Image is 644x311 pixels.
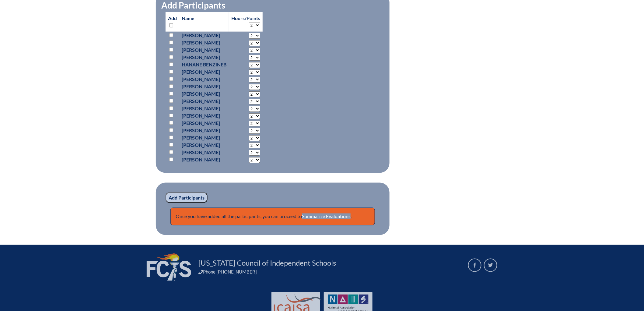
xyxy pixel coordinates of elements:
[170,208,375,225] p: Once you have added all the participants, you can proceed to .
[147,253,191,281] img: FCIS_logo_white
[182,119,226,127] p: [PERSON_NAME]
[198,269,461,275] div: Phone [PHONE_NUMBER]
[182,156,226,163] p: [PERSON_NAME]
[231,15,260,22] p: Hours/Points
[196,258,338,268] a: [US_STATE] Council of Independent Schools
[182,83,226,90] p: [PERSON_NAME]
[168,15,177,29] p: Add
[182,46,226,54] p: [PERSON_NAME]
[182,127,226,134] p: [PERSON_NAME]
[182,61,226,68] p: Hanane Benzineb
[302,214,351,219] a: Summarize Evaluations
[182,90,226,97] p: [PERSON_NAME]
[182,149,226,156] p: [PERSON_NAME]
[182,97,226,105] p: [PERSON_NAME]
[182,15,226,22] p: Name
[182,105,226,112] p: [PERSON_NAME]
[182,39,226,46] p: [PERSON_NAME]
[182,68,226,76] p: [PERSON_NAME]
[182,112,226,119] p: [PERSON_NAME]
[182,141,226,149] p: [PERSON_NAME]
[182,32,226,39] p: [PERSON_NAME]
[182,54,226,61] p: [PERSON_NAME]
[182,134,226,141] p: [PERSON_NAME]
[182,76,226,83] p: [PERSON_NAME]
[166,193,208,203] input: Add Participants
